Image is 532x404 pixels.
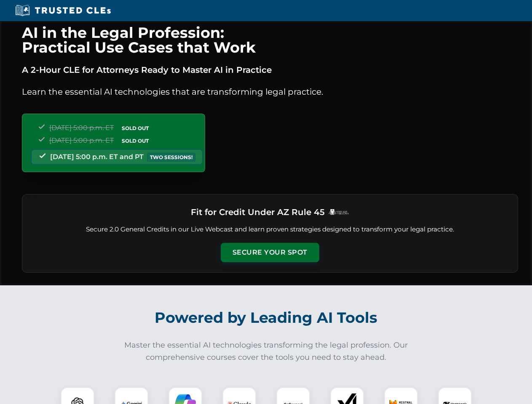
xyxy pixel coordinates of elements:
[22,63,518,77] p: A 2-Hour CLE for Attorneys Ready to Master AI in Practice
[22,85,518,98] p: Learn the essential AI technologies that are transforming legal practice.
[221,243,319,262] button: Secure Your Spot
[49,136,114,144] span: [DATE] 5:00 p.m. ET
[32,225,508,234] p: Secure 2.0 General Credits in our Live Webcast and learn proven strategies designed to transform ...
[22,25,518,55] h1: AI in the Legal Profession: Practical Use Cases that Work
[49,124,114,132] span: [DATE] 5:00 p.m. ET
[119,339,414,364] p: Master the essential AI technologies transforming the legal profession. Our comprehensive courses...
[119,124,152,133] span: SOLD OUT
[119,136,152,145] span: SOLD OUT
[33,303,500,332] h2: Powered by Leading AI Tools
[13,4,113,17] img: Trusted CLEs
[191,205,325,220] h3: Fit for Credit Under AZ Rule 45
[328,209,349,215] img: Logo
